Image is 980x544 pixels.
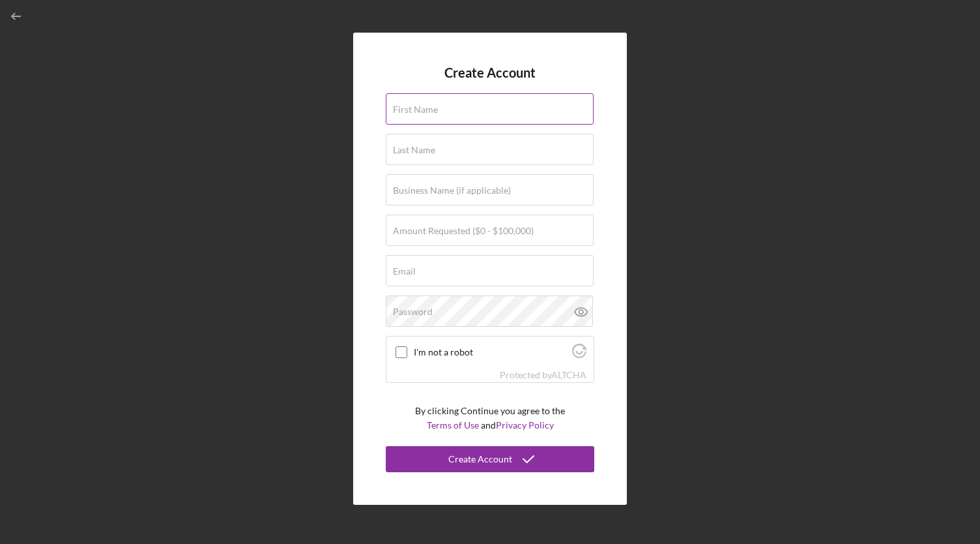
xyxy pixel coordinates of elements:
h4: Create Account [444,65,536,80]
div: Protected by [500,370,586,380]
label: Business Name (if applicable) [393,185,511,196]
a: Privacy Policy [496,419,554,431]
a: Visit Altcha.org [551,369,586,380]
a: Terms of Use [427,419,479,431]
label: First Name [393,104,438,115]
p: By clicking Continue you agree to the and [415,404,565,433]
label: Last Name [393,145,435,155]
label: I'm not a robot [414,347,568,357]
div: Create Account [448,446,512,472]
label: Email [393,266,416,277]
label: Password [393,307,433,317]
label: Amount Requested ($0 - $100,000) [393,226,534,236]
a: Visit Altcha.org [572,349,586,360]
button: Create Account [386,446,594,472]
